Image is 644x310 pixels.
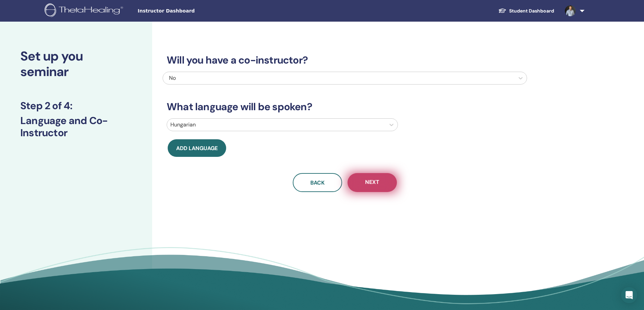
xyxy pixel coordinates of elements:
button: Add language [168,139,226,157]
a: Student Dashboard [493,5,559,17]
h3: Step 2 of 4 : [20,100,132,112]
div: Open Intercom Messenger [621,287,637,303]
button: Next [348,173,397,192]
span: Add language [176,145,218,152]
h2: Set up you seminar [20,49,132,79]
img: graduation-cap-white.svg [498,8,506,14]
button: Back [293,173,342,192]
span: Back [310,179,325,186]
img: logo.png [45,3,125,19]
span: No [169,74,176,81]
h3: Language and Co-Instructor [20,115,132,139]
img: default.jpg [565,5,576,16]
span: Next [365,178,379,187]
span: Instructor Dashboard [138,7,239,15]
h3: Will you have a co-instructor? [163,54,527,66]
h3: What language will be spoken? [163,101,527,113]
